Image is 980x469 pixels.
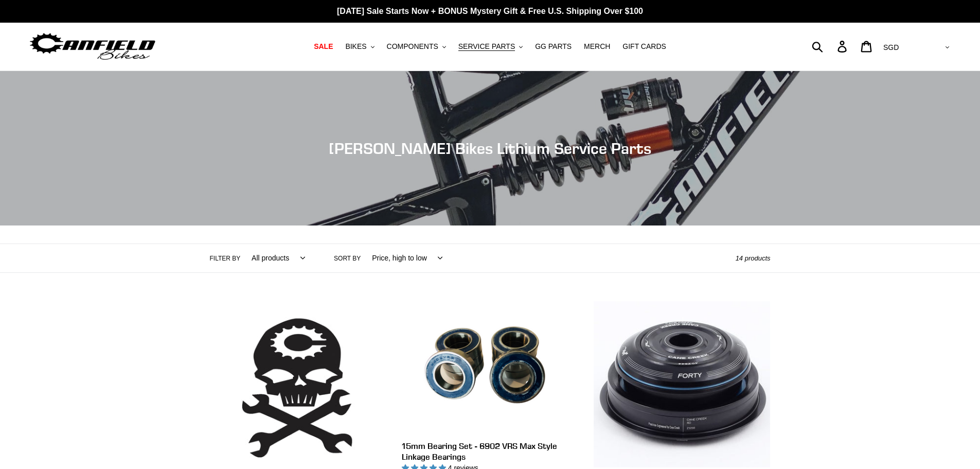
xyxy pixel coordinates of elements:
[453,40,528,54] button: SERVICE PARTS
[334,254,361,263] label: Sort by
[617,40,671,54] a: GIFT CARDS
[622,42,666,51] span: GIFT CARDS
[345,42,366,51] span: BIKES
[387,42,438,51] span: COMPONENTS
[736,254,771,262] span: 14 products
[817,35,844,58] input: Search
[340,40,379,54] button: BIKES
[382,40,451,54] button: COMPONENTS
[584,42,610,51] span: MERCH
[579,40,615,54] a: MERCH
[535,42,572,51] span: GG PARTS
[309,40,338,54] a: SALE
[458,42,515,51] span: SERVICE PARTS
[329,139,651,158] span: [PERSON_NAME] Bikes Lithium Service Parts
[314,42,333,51] span: SALE
[210,254,241,263] label: Filter by
[28,30,157,63] img: Canfield Bikes
[530,40,577,54] a: GG PARTS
